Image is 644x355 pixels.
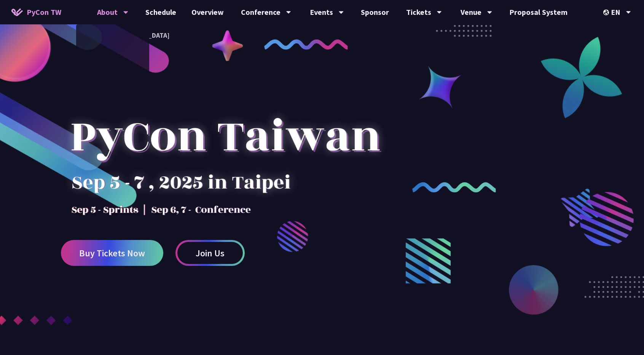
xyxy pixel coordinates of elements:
img: curly-2.e802c9f.png [412,182,496,192]
a: PyCon [GEOGRAPHIC_DATA] [76,26,149,44]
img: Home icon of PyCon TW 2025 [11,8,23,16]
a: Buy Tickets Now [61,240,163,266]
a: PyCon TW [4,3,69,22]
a: Join Us [175,240,245,266]
span: PyCon TW [27,6,61,18]
span: Join Us [196,248,225,258]
img: curly-1.ebdbada.png [264,39,348,50]
img: Locale Icon [603,10,611,15]
span: Buy Tickets Now [79,248,145,258]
